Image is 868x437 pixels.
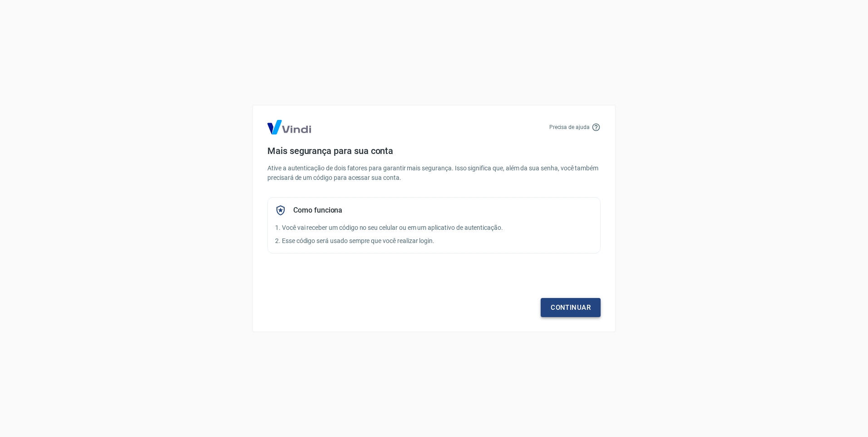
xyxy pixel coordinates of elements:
a: Continuar [541,298,601,317]
p: Precisa de ajuda [549,123,590,131]
p: 1. Você vai receber um código no seu celular ou em um aplicativo de autenticação. [275,223,593,233]
p: Ative a autenticação de dois fatores para garantir mais segurança. Isso significa que, além da su... [267,164,601,183]
h4: Mais segurança para sua conta [267,145,601,156]
p: 2. Esse código será usado sempre que você realizar login. [275,236,593,246]
img: Logo Vind [267,120,311,134]
h5: Como funciona [293,206,342,215]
